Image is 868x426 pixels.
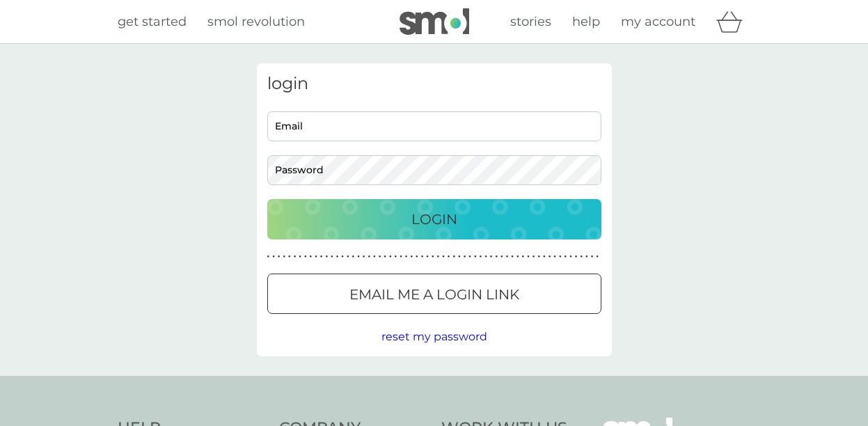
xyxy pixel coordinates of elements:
[426,253,429,260] p: ●
[510,12,551,32] a: stories
[400,253,402,260] p: ●
[207,14,305,29] span: smol revolution
[325,253,328,260] p: ●
[510,14,551,29] span: stories
[349,283,519,306] p: Email me a login link
[207,12,305,32] a: smol revolution
[522,253,525,260] p: ●
[416,253,418,260] p: ●
[294,253,297,260] p: ●
[537,253,540,260] p: ●
[511,253,514,260] p: ●
[368,253,370,260] p: ●
[580,253,583,260] p: ●
[405,253,408,260] p: ●
[267,274,601,314] button: Email me a login link
[565,253,567,260] p: ●
[381,330,487,343] span: reset my password
[304,253,307,260] p: ●
[500,253,503,260] p: ●
[379,253,381,260] p: ●
[575,253,578,260] p: ●
[118,12,187,32] a: get started
[464,253,466,260] p: ●
[559,253,562,260] p: ●
[395,253,397,260] p: ●
[336,253,339,260] p: ●
[480,253,482,260] p: ●
[474,253,477,260] p: ●
[490,253,493,260] p: ●
[389,253,392,260] p: ●
[596,253,599,260] p: ●
[320,253,323,260] p: ●
[621,12,695,32] a: my account
[384,253,386,260] p: ●
[585,253,588,260] p: ●
[352,253,355,260] p: ●
[410,253,413,260] p: ●
[553,253,556,260] p: ●
[283,253,285,260] p: ●
[299,253,301,260] p: ●
[278,253,281,260] p: ●
[267,74,601,94] h3: login
[506,253,509,260] p: ●
[516,253,519,260] p: ●
[458,253,461,260] p: ●
[272,253,275,260] p: ●
[448,253,450,260] p: ●
[716,8,751,35] div: basket
[315,253,317,260] p: ●
[381,328,487,346] button: reset my password
[267,199,601,239] button: Login
[549,253,551,260] p: ●
[569,253,572,260] p: ●
[357,253,360,260] p: ●
[484,253,487,260] p: ●
[437,253,440,260] p: ●
[421,253,424,260] p: ●
[411,208,457,230] p: Login
[468,253,471,260] p: ●
[621,14,695,29] span: my account
[591,253,594,260] p: ●
[442,253,445,260] p: ●
[572,12,600,32] a: help
[400,8,469,35] img: smol
[373,253,376,260] p: ●
[572,14,600,29] span: help
[331,253,333,260] p: ●
[347,253,349,260] p: ●
[341,253,344,260] p: ●
[452,253,455,260] p: ●
[527,253,530,260] p: ●
[432,253,434,260] p: ●
[288,253,291,260] p: ●
[543,253,546,260] p: ●
[532,253,535,260] p: ●
[363,253,365,260] p: ●
[267,253,270,260] p: ●
[495,253,498,260] p: ●
[118,14,187,29] span: get started
[310,253,313,260] p: ●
